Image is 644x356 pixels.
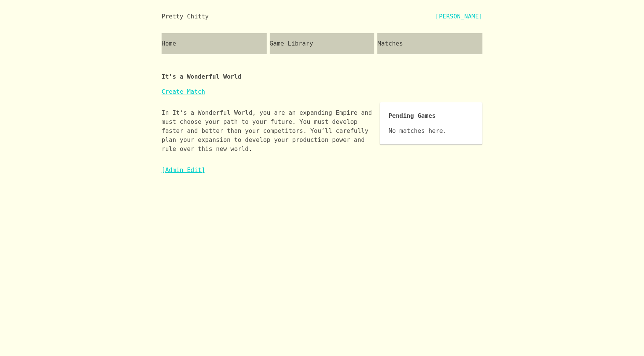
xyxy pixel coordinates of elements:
[162,33,267,54] a: Home
[162,12,209,21] div: Pretty Chitty
[389,111,473,120] p: Pending Games
[162,88,205,95] a: Create Match
[435,12,482,21] a: [PERSON_NAME]
[389,126,473,135] p: No matches here.
[270,33,375,54] a: Game Library
[162,60,482,87] p: It's a Wonderful World
[162,108,374,154] p: In It’s a Wonderful World, you are an expanding Empire and must choose your path to your future. ...
[162,166,205,173] a: [Admin Edit]
[377,33,482,54] a: Matches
